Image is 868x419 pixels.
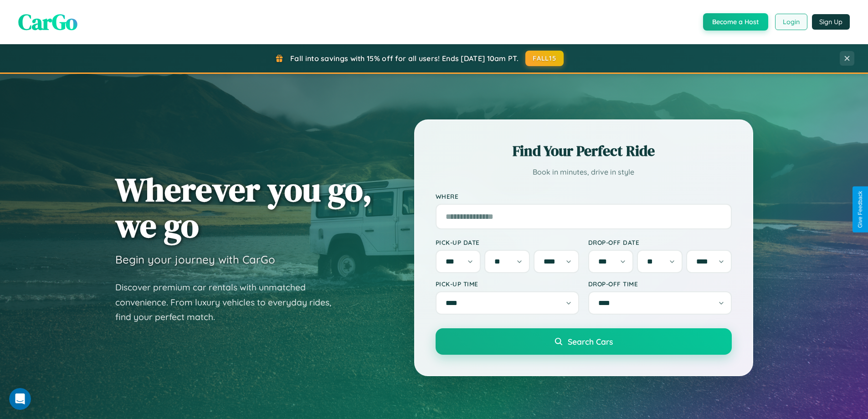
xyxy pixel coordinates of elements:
button: Login [775,14,807,30]
button: Sign Up [812,14,850,30]
iframe: Intercom live chat [9,388,31,410]
span: CarGo [18,7,77,37]
label: Where [436,192,732,200]
h2: Find Your Perfect Ride [436,141,732,161]
p: Discover premium car rentals with unmatched convenience. From luxury vehicles to everyday rides, ... [115,280,343,325]
button: Become a Host [703,13,768,31]
p: Book in minutes, drive in style [436,166,732,179]
span: Fall into savings with 15% off for all users! Ends [DATE] 10am PT. [290,54,519,63]
label: Drop-off Date [588,238,732,246]
button: Search Cars [436,328,732,355]
h3: Begin your journey with CarGo [115,253,275,266]
label: Drop-off Time [588,280,732,288]
h1: Wherever you go, we go [115,171,372,243]
div: Give Feedback [857,191,863,228]
label: Pick-up Date [436,238,579,246]
span: Search Cars [568,336,613,347]
button: FALL15 [525,51,564,66]
label: Pick-up Time [436,280,579,288]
